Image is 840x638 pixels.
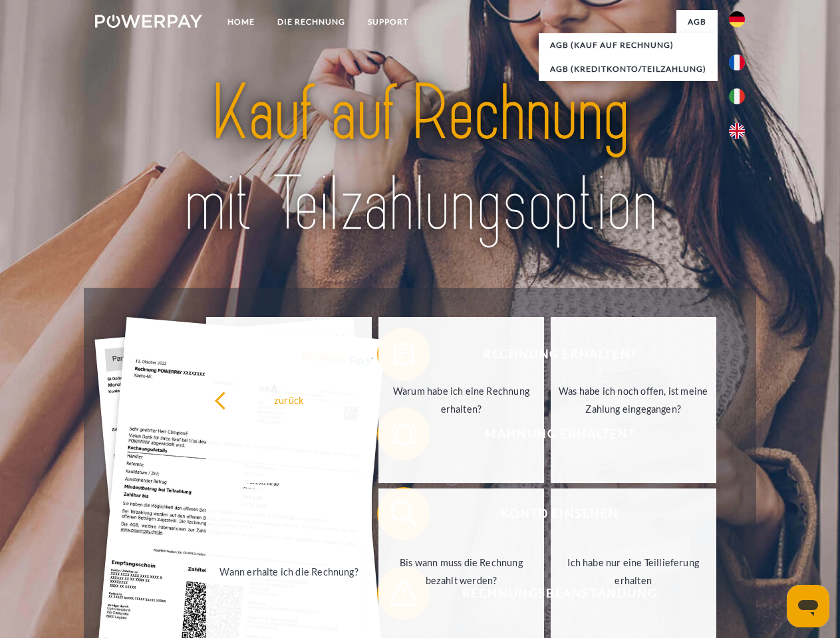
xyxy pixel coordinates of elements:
iframe: Schaltfläche zum Öffnen des Messaging-Fensters [787,585,829,627]
a: SUPPORT [356,10,420,34]
img: de [729,11,745,27]
img: en [729,123,745,139]
a: AGB (Kreditkonto/Teilzahlung) [539,57,718,81]
a: AGB (Kauf auf Rechnung) [539,33,718,57]
img: logo-powerpay-white.svg [95,15,202,28]
a: Home [216,10,266,34]
a: Was habe ich noch offen, ist meine Zahlung eingegangen? [551,317,716,483]
a: agb [676,10,718,34]
div: Ich habe nur eine Teillieferung erhalten [559,554,708,589]
img: it [729,88,745,104]
a: DIE RECHNUNG [266,10,356,34]
img: fr [729,54,745,70]
div: Wann erhalte ich die Rechnung? [214,562,364,580]
div: Bis wann muss die Rechnung bezahlt werden? [386,554,536,589]
div: zurück [214,391,364,409]
div: Was habe ich noch offen, ist meine Zahlung eingegangen? [559,382,708,418]
img: title-powerpay_de.svg [127,64,713,255]
div: Warum habe ich eine Rechnung erhalten? [386,382,536,418]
